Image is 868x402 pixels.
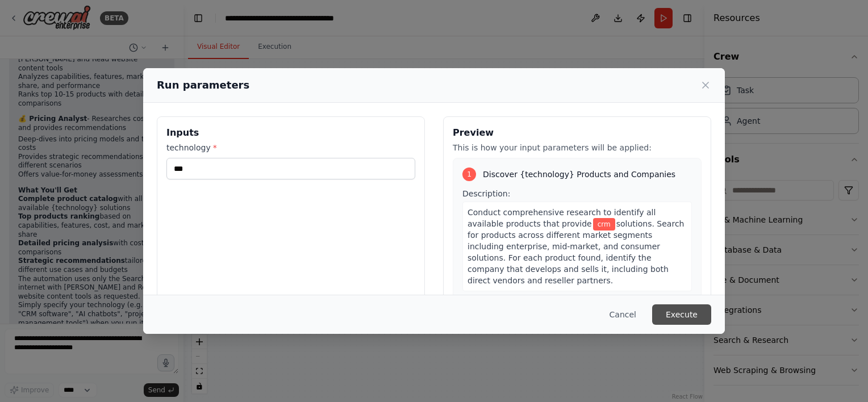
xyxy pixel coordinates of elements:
span: Description: [462,189,510,198]
label: technology [166,142,415,153]
span: Discover {technology} Products and Companies [483,169,675,180]
span: Conduct comprehensive research to identify all available products that provide [468,208,656,228]
h3: Inputs [166,126,415,140]
div: 1 [462,167,476,181]
span: Variable: technology [593,218,615,231]
h3: Preview [453,126,702,140]
h2: Run parameters [157,77,249,93]
p: This is how your input parameters will be applied: [453,142,702,153]
button: Execute [652,304,711,325]
button: Cancel [600,304,645,325]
